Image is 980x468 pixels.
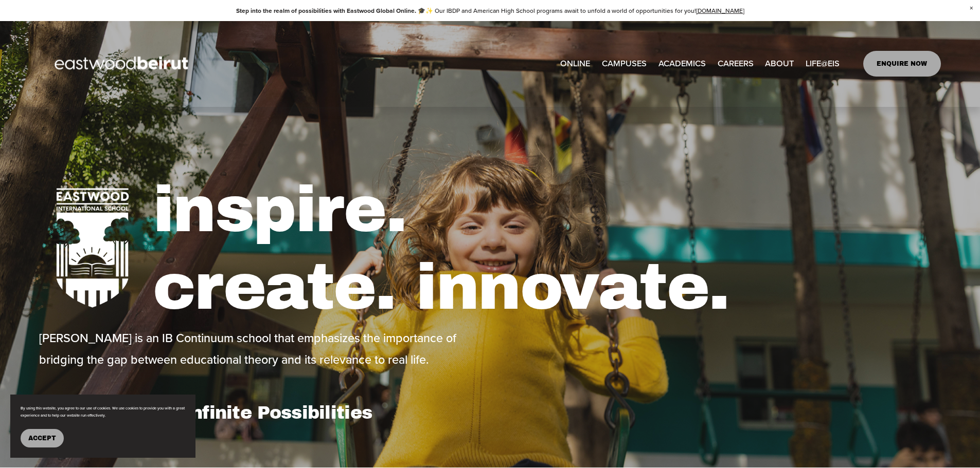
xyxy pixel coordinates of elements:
[28,435,56,442] span: Accept
[602,56,647,71] span: CAMPUSES
[153,171,941,327] h1: inspire. create. innovate.
[696,6,744,15] a: [DOMAIN_NAME]
[765,56,794,71] span: ABOUT
[21,405,185,419] p: By using this website, you agree to our use of cookies. We use cookies to provide you with a grea...
[863,51,941,77] a: ENQUIRE NOW
[718,55,754,72] a: CAREERS
[39,402,487,423] h1: One IB School, Infinite Possibilities
[21,429,64,447] button: Accept
[10,395,195,458] section: Cookie banner
[658,55,706,72] a: folder dropdown
[560,55,590,72] a: ONLINE
[806,55,840,72] a: folder dropdown
[658,56,706,71] span: ACADEMICS
[806,56,840,71] span: LIFE@EIS
[39,38,207,90] img: EastwoodIS Global Site
[765,55,794,72] a: folder dropdown
[602,55,647,72] a: folder dropdown
[39,327,487,370] p: [PERSON_NAME] is an IB Continuum school that emphasizes the importance of bridging the gap betwee...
